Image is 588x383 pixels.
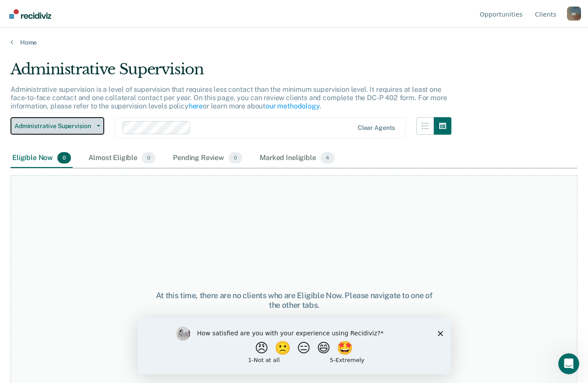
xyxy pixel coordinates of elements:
[11,85,447,110] p: Administrative supervision is a level of supervision that requires less contact than the minimum ...
[229,152,242,164] span: 0
[265,102,320,110] a: our methodology
[87,149,157,168] div: Almost Eligible0
[558,353,579,374] iframe: Intercom live chat
[137,318,451,374] iframe: Survey by Kim from Recidiviz
[189,102,203,110] a: here
[57,152,71,164] span: 0
[171,149,244,168] div: Pending Review0
[142,152,155,164] span: 0
[11,60,451,85] div: Administrative Supervision
[320,152,334,164] span: 4
[358,124,395,132] div: Clear agents
[152,291,436,310] div: At this time, there are no clients who are Eligible Now. Please navigate to one of the other tabs.
[9,9,51,19] img: Recidiviz
[567,7,581,21] button: Profile dropdown button
[258,149,336,168] div: Marked Ineligible4
[11,149,73,168] div: Eligible Now0
[14,122,93,130] span: Administrative Supervision
[567,7,581,21] div: m
[11,117,104,135] button: Administrative Supervision
[11,38,577,46] a: Home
